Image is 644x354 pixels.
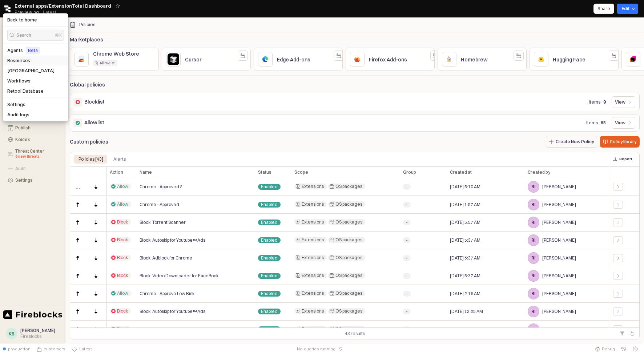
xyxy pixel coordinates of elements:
[612,96,635,108] button: View
[3,45,68,56] a: AgentsBeta
[450,202,480,208] span: [DATE] 1:57 AM
[70,138,108,146] p: Custom policies
[261,220,278,225] span: Enabled
[74,155,108,164] div: Policies [43]
[84,98,105,106] p: Blocklist
[7,78,31,84] h5: Workflows
[612,117,635,129] button: View
[140,291,194,297] span: Chrome - Approve Low Risk
[600,136,640,148] button: Policy library
[335,201,362,207] span: OS packages
[528,270,539,281] span: RI
[542,202,576,208] span: [PERSON_NAME]
[528,306,539,317] span: RI
[140,202,179,208] span: Chrome - Approved
[406,255,408,261] span: -
[406,309,408,314] span: -
[615,120,625,126] p: View
[302,273,324,278] span: Extensions
[7,58,30,64] h5: Resources
[109,155,130,164] div: Alerts
[140,184,182,190] span: Chrome - Approved 2
[406,220,408,225] span: -
[406,273,408,279] span: -
[277,56,332,64] p: Edge Add-ons
[15,149,58,160] div: Threat Center
[528,199,539,210] span: RI
[15,2,111,9] span: External apps/ExtensionTotal Dashboard
[93,50,161,58] p: Chrome Web Store
[84,119,104,126] p: Allowlist
[77,346,92,352] span: Latest
[335,237,362,243] span: OS packages
[65,17,644,344] main: App Body
[597,6,610,12] p: Share
[302,219,324,225] span: Extensions
[117,326,128,332] span: Block
[79,22,95,27] div: Policies
[335,255,362,261] span: OS packages
[4,175,62,185] button: Settings
[294,169,308,175] span: Scope
[593,4,614,14] button: Share app
[556,139,594,145] p: Create New Policy
[615,99,625,105] p: View
[15,125,58,130] div: Publish
[345,330,365,337] div: 43 results
[43,9,56,15] p: Latest
[20,328,55,333] span: [PERSON_NAME]
[403,169,416,175] span: Group
[261,184,278,190] span: Enabled
[20,334,55,339] div: Fireblocks
[335,184,362,189] span: OS packages
[117,308,128,314] span: Block
[261,255,278,261] span: Enabled
[3,28,68,42] div: Search within Retool. Click to open the command palette, or press Command plus K
[9,330,15,337] div: KB
[335,326,362,332] span: OS packages
[117,201,128,207] span: Allow
[450,273,480,279] span: [DATE] 5:37 AM
[140,255,192,261] span: Block: Adblock for Chrome
[337,347,344,351] button: Reset app state
[302,201,324,207] span: Extensions
[553,56,607,64] p: Hugging Face
[450,184,480,190] span: [DATE] 5:10 AM
[528,235,539,246] span: RI
[15,154,58,160] div: 6 new threats
[261,237,278,243] span: Enabled
[261,202,278,208] span: Enabled
[114,2,121,9] button: Add app to favorites
[261,291,278,297] span: Enabled
[16,32,31,39] span: Search
[100,60,114,66] div: Allowlist
[261,309,278,314] span: Enabled
[302,308,324,314] span: Extensions
[335,273,362,278] span: OS packages
[39,7,60,17] button: Releases and History
[7,88,43,94] h5: Retool Database
[610,139,636,145] p: Policy library
[3,15,68,25] a: Back to home
[302,290,324,296] span: Extensions
[4,164,62,174] button: Audit
[542,273,576,279] span: [PERSON_NAME]
[542,255,576,261] span: [PERSON_NAME]
[450,309,483,314] span: [DATE] 12:25 AM
[450,237,480,243] span: [DATE] 5:37 AM
[589,99,600,105] p: Items
[113,155,126,164] div: Alerts
[450,220,480,225] span: [DATE] 5:57 AM
[7,47,40,54] div: Agents
[302,237,324,243] span: Extensions
[28,48,38,53] label: Beta
[335,308,362,314] span: OS packages
[542,326,576,332] span: [PERSON_NAME]
[461,56,512,64] p: Homebrew
[44,346,65,352] span: customers
[369,56,429,64] p: Firefox Add-ons
[619,157,632,161] p: Report
[70,327,640,339] div: Table toolbar
[406,291,408,297] span: -
[297,346,335,352] span: No queries running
